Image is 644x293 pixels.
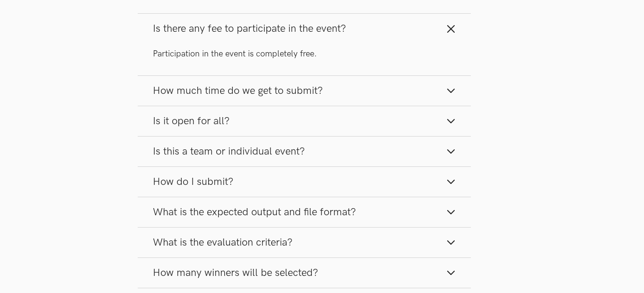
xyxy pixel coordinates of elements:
span: Is this a team or individual event? [153,145,305,158]
span: Is it open for all? [153,115,229,128]
button: How much time do we get to submit? [138,76,471,106]
span: Is there any fee to participate in the event? [153,22,346,35]
button: Is this a team or individual event? [138,137,471,166]
div: Is there any fee to participate in the event? [138,44,471,75]
span: How do I submit? [153,175,233,188]
button: How many winners will be selected? [138,258,471,288]
button: Is there any fee to participate in the event? [138,14,471,44]
button: What is the expected output and file format? [138,197,471,227]
span: How many winners will be selected? [153,266,318,279]
button: What is the evaluation criteria? [138,228,471,257]
span: What is the expected output and file format? [153,206,356,219]
button: Is it open for all? [138,106,471,136]
p: Participation in the event is completely free. [153,48,456,60]
span: How much time do we get to submit? [153,84,323,97]
button: How do I submit? [138,167,471,197]
span: What is the evaluation criteria? [153,236,292,249]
